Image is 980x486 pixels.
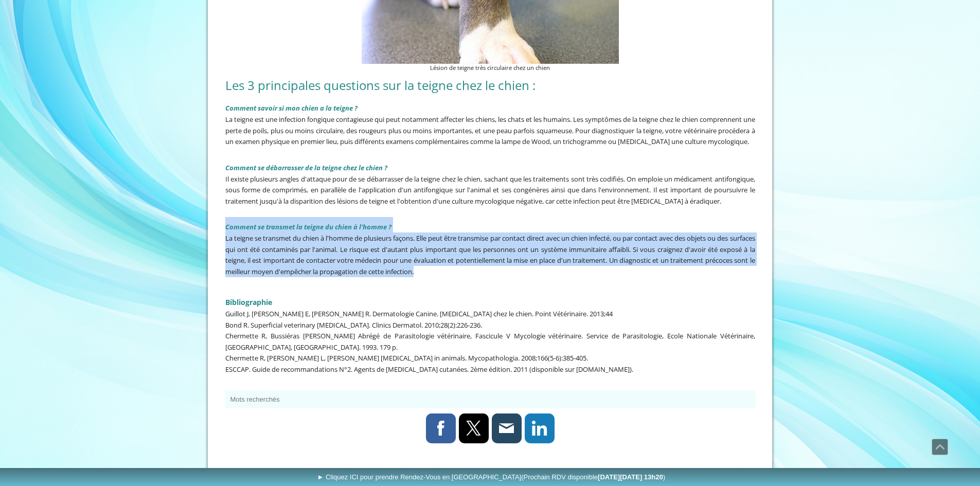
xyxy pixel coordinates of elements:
span: Guillot J, [PERSON_NAME] E, [PERSON_NAME] R. Dermatologie Canine. [MEDICAL_DATA] chez le chien. P... [225,309,613,318]
h2: Les 3 principales questions sur la teigne chez le chien : [225,78,755,93]
span: Défiler vers le haut [932,439,948,455]
span: (Prochain RDV disponible ) [521,473,665,481]
strong: Bibliographie [225,297,272,307]
span: Il existe plusieurs angles d'attaque pour de se débarrasser de la teigne chez le chien, sachant q... [225,174,755,206]
a: Défiler vers le haut [932,439,948,455]
a: X [459,413,489,443]
figcaption: Lésion de teigne très circulaire chez un chien [362,64,619,73]
span: Chermette R, [PERSON_NAME] L, [PERSON_NAME] [MEDICAL_DATA] in animals. Mycopathologia. 2008;166(5... [225,353,588,363]
a: LinkedIn [525,413,555,443]
a: Facebook [426,413,456,443]
button: Mots recherchés [225,390,755,408]
span: ESCCAP. Guide de recommandations N°2. Agents de [MEDICAL_DATA] cutanées. 2ème édition. 2011 (disp... [225,365,633,374]
strong: Comment se transmet la teigne du chien à l'homme ? [225,222,391,231]
b: [DATE][DATE] 13h20 [598,473,663,481]
span: Bond R. Superficial veterinary [MEDICAL_DATA]. Clinics Dermatol. 2010;28(2):226-236. [225,320,482,330]
span: Chermette R, Bussiéras [PERSON_NAME] Abrégé de Parasitologie vétérinaire, Fascicule V Mycologie v... [225,331,755,352]
a: Adresse e-mail [492,413,522,443]
span: La teigne se transmet du chien à l'homme de plusieurs façons. Elle peut être transmise par contac... [225,233,755,276]
span: La teigne est une infection fongique contagieuse qui peut notamment affecter les chiens, les chat... [225,115,755,146]
strong: Comment se débarrasser de la teigne chez le chien ? [225,163,387,172]
strong: Comment savoir si mon chien a la teigne ? [225,103,358,113]
span: ► Cliquez ICI pour prendre Rendez-Vous en [GEOGRAPHIC_DATA] [317,473,665,481]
